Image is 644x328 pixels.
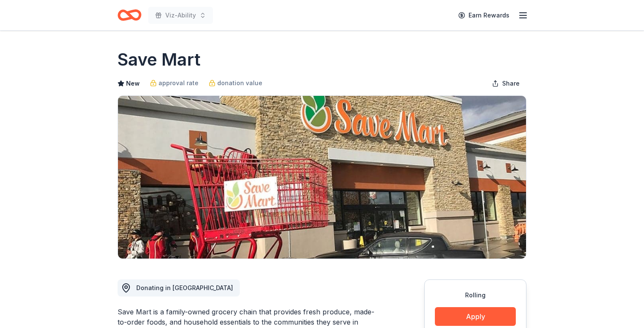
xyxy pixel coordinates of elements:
a: approval rate [150,78,198,88]
span: approval rate [158,78,198,88]
span: donation value [217,78,262,88]
button: Share [485,75,526,92]
h1: Save Mart [118,48,201,72]
span: Share [502,78,520,89]
img: Image for Save Mart [118,96,526,259]
span: Donating in [GEOGRAPHIC_DATA] [136,284,233,291]
span: Viz-Ability [165,10,196,20]
button: Apply [435,307,516,326]
a: Home [118,5,141,25]
a: donation value [209,78,262,88]
div: Rolling [435,290,516,300]
a: Earn Rewards [453,8,515,23]
span: New [126,78,140,89]
button: Viz-Ability [148,7,213,24]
